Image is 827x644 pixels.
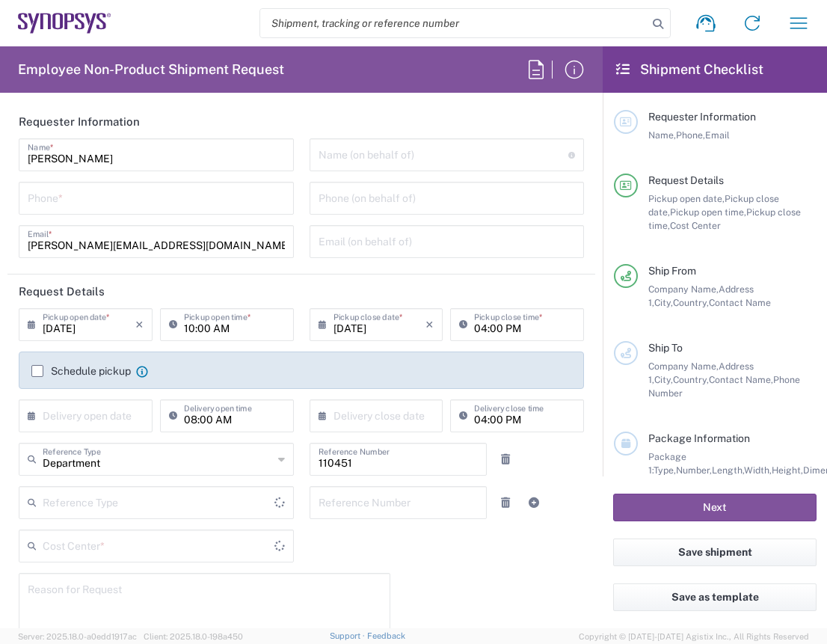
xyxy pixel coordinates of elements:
[712,464,744,476] span: Length,
[616,61,763,79] h2: Shipment Checklist
[523,492,544,513] a: Add Reference
[772,464,803,476] span: Height,
[495,449,516,470] a: Remove Reference
[670,206,746,218] span: Pickup open time,
[654,464,676,476] span: Type,
[654,374,673,385] span: City,
[670,220,721,231] span: Cost Center
[709,374,773,385] span: Contact Name,
[676,464,712,476] span: Number,
[648,111,756,123] span: Requester Information
[744,464,772,476] span: Width,
[260,9,648,37] input: Shipment, tracking or reference number
[135,313,144,337] i: ×
[613,583,817,611] button: Save as template
[648,193,725,204] span: Pickup open date,
[676,129,705,141] span: Phone,
[19,114,140,129] h2: Requester Information
[705,129,730,141] span: Email
[648,451,686,476] span: Package 1:
[613,539,817,566] button: Save shipment
[330,631,367,640] a: Support
[648,265,696,277] span: Ship From
[144,632,243,641] span: Client: 2025.18.0-198a450
[19,284,105,299] h2: Request Details
[18,61,284,79] h2: Employee Non-Product Shipment Request
[673,374,709,385] span: Country,
[654,297,673,308] span: City,
[495,492,516,513] a: Remove Reference
[579,630,809,643] span: Copyright © [DATE]-[DATE] Agistix Inc., All Rights Reserved
[18,632,137,641] span: Server: 2025.18.0-a0edd1917ac
[648,432,750,444] span: Package Information
[613,494,817,521] button: Next
[709,297,771,308] span: Contact Name
[648,283,719,295] span: Company Name,
[648,361,719,372] span: Company Name,
[425,313,434,337] i: ×
[673,297,709,308] span: Country,
[648,129,676,141] span: Name,
[367,631,405,640] a: Feedback
[648,174,724,186] span: Request Details
[31,365,131,377] label: Schedule pickup
[648,342,683,354] span: Ship To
